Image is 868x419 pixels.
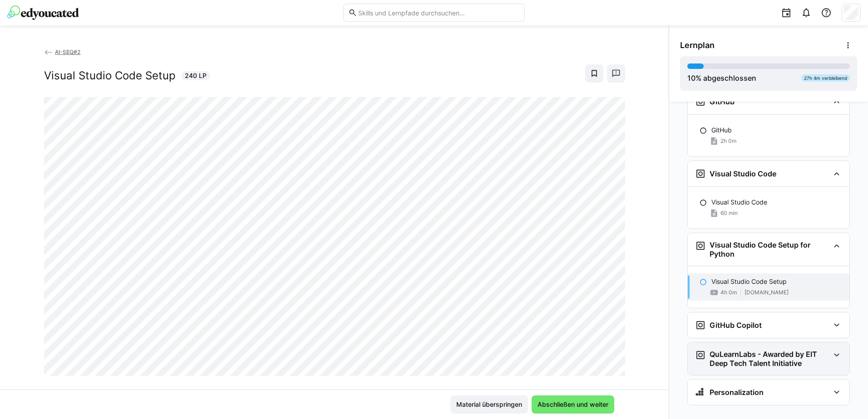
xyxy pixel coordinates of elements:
[710,97,735,106] h3: GitHub
[710,169,776,178] h3: Visual Studio Code
[450,395,528,414] button: Material überspringen
[185,71,207,80] span: 240 LP
[745,289,789,296] span: [DOMAIN_NAME]
[680,40,715,50] span: Lernplan
[711,126,732,135] p: GitHub
[55,49,80,55] span: AI-SEQ#2
[710,321,762,330] h3: GitHub Copilot
[720,209,738,217] span: 60 min
[720,289,737,296] span: 4h 0m
[801,74,850,82] div: 27h 4m verbleibend
[357,9,520,17] input: Skills und Lernpfade durchsuchen…
[532,395,614,414] button: Abschließen und weiter
[44,49,81,55] a: AI-SEQ#2
[44,69,176,83] h2: Visual Studio Code Setup
[711,198,767,207] p: Visual Studio Code
[720,137,736,145] span: 2h 0m
[710,240,829,258] h3: Visual Studio Code Setup for Python
[687,73,695,83] span: 10
[687,73,756,83] div: % abgeschlossen
[710,350,829,368] h3: QuLearnLabs - Awarded by EIT Deep Tech Talent Initiative
[455,400,523,409] span: Material überspringen
[710,388,764,397] h3: Personalization
[536,400,610,409] span: Abschließen und weiter
[711,277,787,286] p: Visual Studio Code Setup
